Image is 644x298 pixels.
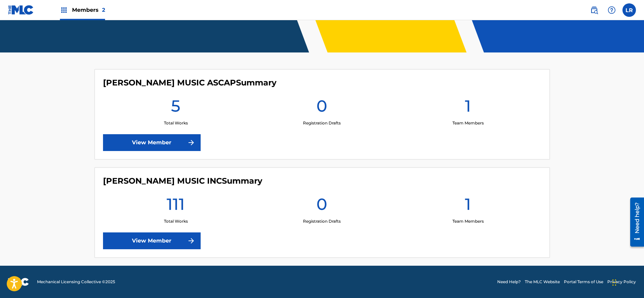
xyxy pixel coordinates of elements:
[316,194,327,218] h1: 0
[8,5,34,15] img: MLC Logo
[497,279,521,285] a: Need Help?
[608,6,616,14] img: help
[465,96,471,120] h1: 1
[303,218,341,224] p: Registration Drafts
[452,120,484,126] p: Team Members
[610,266,644,298] iframe: Chat Widget
[60,6,68,14] img: Top Rightsholders
[525,279,560,285] a: The MLC Website
[187,139,195,147] img: f7272a7cc735f4ea7f67.svg
[564,279,603,285] a: Portal Terms of Use
[103,176,262,186] h4: LYN-LOU MUSIC INC
[103,78,276,88] h4: BLACK BILL MUSIC ASCAP
[622,3,636,17] div: User Menu
[171,96,180,120] h1: 5
[316,96,327,120] h1: 0
[72,6,105,14] span: Members
[187,237,195,245] img: f7272a7cc735f4ea7f67.svg
[607,279,636,285] a: Privacy Policy
[303,120,341,126] p: Registration Drafts
[164,120,188,126] p: Total Works
[103,232,201,249] a: View Member
[37,279,115,285] span: Mechanical Licensing Collective © 2025
[625,195,644,249] iframe: Resource Center
[605,3,618,17] div: Help
[612,272,616,293] div: Drag
[103,134,201,151] a: View Member
[452,218,484,224] p: Team Members
[167,194,185,218] h1: 111
[164,218,188,224] p: Total Works
[590,6,598,14] img: search
[587,3,601,17] a: Public Search
[465,194,471,218] h1: 1
[8,278,29,286] img: logo
[102,7,105,13] span: 2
